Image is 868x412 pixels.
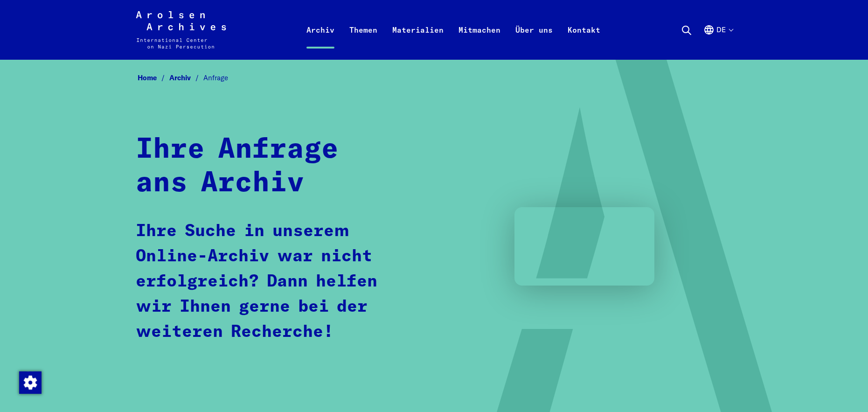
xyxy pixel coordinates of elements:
[19,371,41,393] div: Zustimmung ändern
[19,371,42,394] img: Zustimmung ändern
[203,73,228,82] span: Anfrage
[136,71,733,85] nav: Breadcrumb
[136,136,339,197] strong: Ihre Anfrage ans Archiv
[138,73,169,82] a: Home
[385,22,451,60] a: Materialien
[451,22,508,60] a: Mitmachen
[342,22,385,60] a: Themen
[169,73,203,82] a: Archiv
[136,219,418,345] p: Ihre Suche in unserem Online-Archiv war nicht erfolgreich? Dann helfen wir Ihnen gerne bei der we...
[299,22,342,60] a: Archiv
[703,24,733,58] button: Deutsch, Sprachauswahl
[508,22,560,60] a: Über uns
[560,22,608,60] a: Kontakt
[299,11,608,49] nav: Primär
